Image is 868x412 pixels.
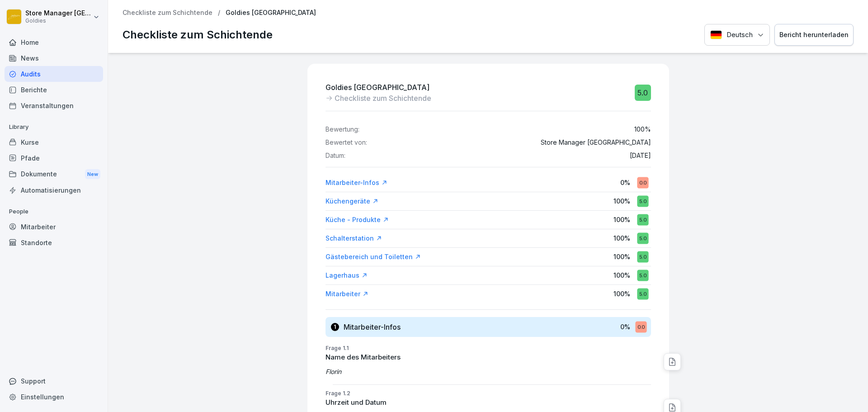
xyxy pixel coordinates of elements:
[635,85,651,101] div: 5.0
[613,289,630,298] p: 100 %
[5,150,103,166] a: Pfade
[325,389,651,398] p: Frage 1.2
[325,289,368,298] a: Mitarbeiter
[613,270,630,280] p: 100 %
[774,24,854,46] button: Bericht herunterladen
[634,126,651,133] p: 100 %
[5,120,103,134] p: Library
[325,139,367,147] p: Bewertet von:
[613,196,630,206] p: 100 %
[325,271,368,280] a: Lagerhaus
[613,252,630,261] p: 100 %
[704,24,770,46] button: Language
[325,398,651,408] p: Uhrzeit und Datum
[5,134,103,150] a: Kurse
[5,204,103,219] p: People
[5,98,103,114] a: Veranstaltungen
[5,166,103,183] div: Dokumente
[325,352,651,363] p: Name des Mitarbeiters
[630,152,651,160] p: [DATE]
[779,30,849,40] div: Bericht herunterladen
[5,34,103,50] a: Home
[613,215,630,224] p: 100 %
[620,322,630,331] p: 0 %
[613,233,630,243] p: 100 %
[344,322,401,332] h3: Mitarbeiter-Infos
[5,219,103,235] a: Mitarbeiter
[620,178,630,187] p: 0 %
[5,66,103,82] a: Audits
[637,177,648,188] div: 0.0
[5,182,103,198] a: Automatisierungen
[635,321,646,332] div: 0.0
[325,197,378,206] a: Küchengeräte
[325,82,431,93] p: Goldies [GEOGRAPHIC_DATA]
[5,166,103,183] a: DokumenteNew
[325,252,421,261] a: Gästebereich und Toiletten
[335,93,431,104] p: Checkliste zum Schichtende
[726,30,753,40] p: Deutsch
[637,214,648,225] div: 5.0
[325,152,345,160] p: Datum:
[5,82,103,98] a: Berichte
[331,323,339,331] div: 1
[25,18,91,24] p: Goldies
[325,178,387,187] a: Mitarbeiter-Infos
[5,389,103,405] a: Einstellungen
[637,288,648,299] div: 5.0
[25,9,91,17] p: Store Manager [GEOGRAPHIC_DATA]
[325,367,651,376] p: Florin
[5,50,103,66] a: News
[541,139,651,147] p: Store Manager [GEOGRAPHIC_DATA]
[218,9,220,17] p: /
[123,9,212,17] a: Checkliste zum Schichtende
[710,30,722,39] img: Deutsch
[325,234,382,243] a: Schalterstation
[637,195,648,207] div: 5.0
[226,9,316,17] p: Goldies [GEOGRAPHIC_DATA]
[637,251,648,262] div: 5.0
[123,27,273,43] p: Checkliste zum Schichtende
[5,373,103,389] div: Support
[325,215,389,224] a: Küche - Produkte
[325,126,359,133] p: Bewertung:
[5,235,103,251] a: Standorte
[325,344,651,352] p: Frage 1.1
[637,270,648,281] div: 5.0
[637,232,648,244] div: 5.0
[85,169,100,180] div: New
